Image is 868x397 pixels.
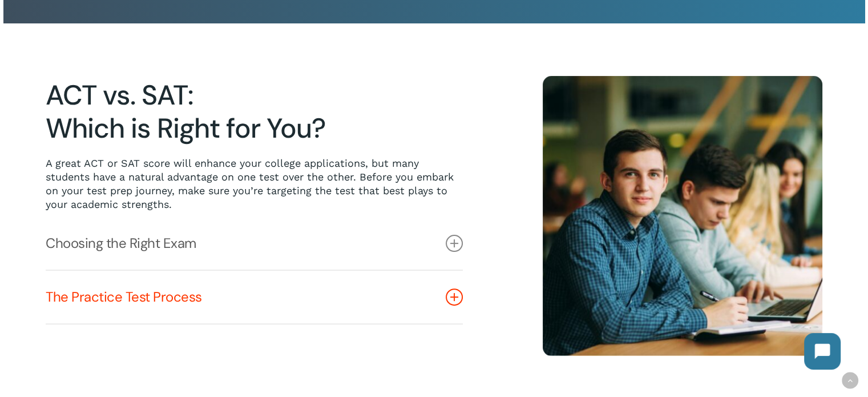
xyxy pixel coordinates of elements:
[793,322,852,381] iframe: Chatbot
[46,79,462,145] h2: ACT vs. SAT: Which is Right for You?
[46,157,462,211] p: A great ACT or SAT score will enhance your college applications, but many students have a natural...
[543,76,822,356] img: Happy Students 14
[46,271,463,323] a: The Practice Test Process
[46,217,463,270] a: Choosing the Right Exam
